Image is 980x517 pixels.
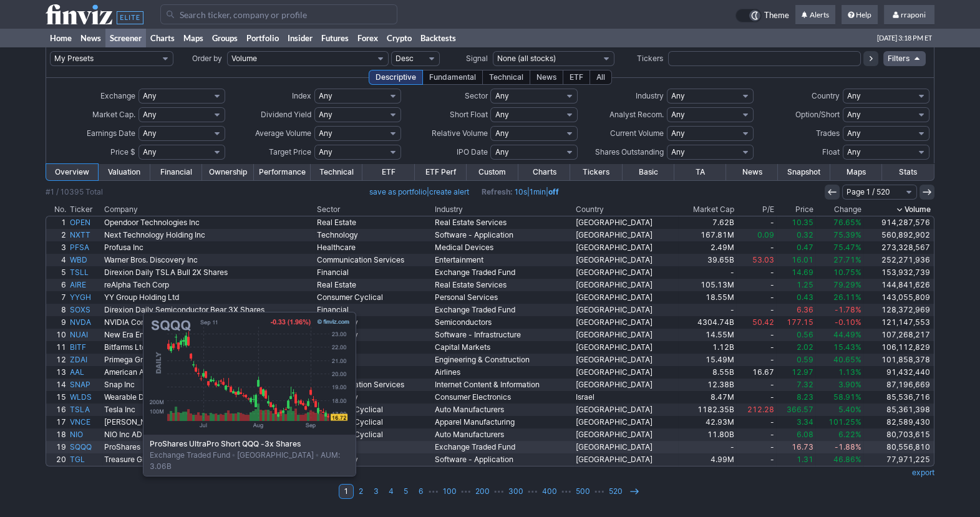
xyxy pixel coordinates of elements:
[776,329,816,341] a: 0.56
[242,29,283,47] a: Portfolio
[776,241,816,254] a: 0.47
[815,266,863,279] a: 10.75%
[678,354,736,366] a: 15.49M
[838,430,861,439] span: 6.22%
[678,241,736,254] a: 2.49M
[678,304,736,316] a: -
[68,341,102,354] a: BITF
[254,164,311,180] a: Performance
[863,316,934,329] a: 121,147,553
[315,216,433,229] a: Real Estate
[815,354,863,366] a: 40.65%
[574,441,678,453] a: [GEOGRAPHIC_DATA]
[433,316,574,329] a: Semiconductors
[736,391,776,403] a: -
[833,342,861,352] span: 15.43%
[736,254,776,266] a: 53.03
[46,29,76,47] a: Home
[515,187,527,196] a: 10s
[815,416,863,428] a: 101.25%
[315,379,433,391] a: Communication Services
[46,428,68,441] a: 18
[68,391,102,403] a: WLDS
[208,29,242,47] a: Groups
[315,403,433,416] a: Consumer Cyclical
[815,428,863,441] a: 6.22%
[433,266,574,279] a: Exchange Traded Fund
[863,291,934,304] a: 143,055,809
[179,29,208,47] a: Maps
[68,329,102,341] a: NUAI
[416,29,460,47] a: Backtests
[46,164,98,180] a: Overview
[46,266,68,279] a: 5
[833,292,861,302] span: 26.11%
[736,241,776,254] a: -
[574,428,678,441] a: [GEOGRAPHIC_DATA]
[68,216,102,229] a: OPEN
[736,354,776,366] a: -
[736,379,776,391] a: -
[315,329,433,341] a: Technology
[776,428,816,441] a: 6.08
[833,280,861,289] span: 79.29%
[752,317,774,327] span: 50.42
[776,316,816,329] a: 177.15
[815,379,863,391] a: 3.90%
[68,229,102,241] a: NXTT
[102,279,315,291] a: reAlpha Tech Corp
[863,416,934,428] a: 82,589,430
[102,366,315,379] a: American Airlines Group Inc
[433,216,574,229] a: Real Estate Services
[674,164,726,180] a: TA
[736,416,776,428] a: -
[574,241,678,254] a: [GEOGRAPHIC_DATA]
[433,354,574,366] a: Engineering & Construction
[574,403,678,416] a: [GEOGRAPHIC_DATA]
[433,304,574,316] a: Exchange Traded Fund
[467,164,518,180] a: Custom
[863,254,934,266] a: 252,271,936
[315,304,433,316] a: Financial
[46,391,68,403] a: 15
[815,291,863,304] a: 26.11%
[815,441,863,453] a: -1.88%
[776,279,816,291] a: 1.25
[833,355,861,364] span: 40.65%
[68,441,102,453] a: SQQQ
[838,380,861,389] span: 3.90%
[795,5,835,25] a: Alerts
[46,316,68,329] a: 9
[433,391,574,403] a: Consumer Electronics
[46,254,68,266] a: 4
[68,279,102,291] a: AIRE
[863,329,934,341] a: 107,268,217
[102,329,315,341] a: New Era Energy & Digital Inc
[315,291,433,304] a: Consumer Cyclical
[433,403,574,416] a: Auto Manufacturers
[46,241,68,254] a: 3
[46,229,68,241] a: 2
[315,266,433,279] a: Financial
[815,341,863,354] a: 15.43%
[102,379,315,391] a: Snap Inc
[46,366,68,379] a: 13
[433,416,574,428] a: Apparel Manufacturing
[574,341,678,354] a: [GEOGRAPHIC_DATA]
[369,70,423,85] div: Descriptive
[362,164,414,180] a: ETF
[68,379,102,391] a: SNAP
[46,379,68,391] a: 14
[102,266,315,279] a: Direxion Daily TSLA Bull 2X Shares
[98,164,150,180] a: Valuation
[315,316,433,329] a: Technology
[835,317,861,327] span: -0.10%
[678,254,736,266] a: 39.65B
[842,5,878,25] a: Help
[776,366,816,379] a: 12.97
[776,291,816,304] a: 0.43
[574,391,678,403] a: Israel
[828,417,861,427] span: 101.25%
[863,428,934,441] a: 80,703,615
[815,279,863,291] a: 79.29%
